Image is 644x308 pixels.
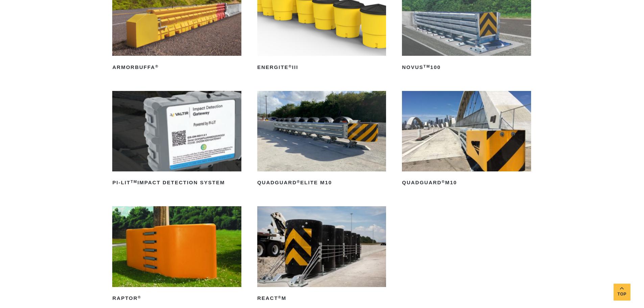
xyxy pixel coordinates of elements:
h2: ArmorBuffa [112,62,241,73]
sup: ® [155,64,159,68]
h2: REACT M [257,293,386,304]
sup: ® [289,64,292,68]
sup: ® [297,180,300,184]
h2: PI-LIT Impact Detection System [112,177,241,188]
a: REACT®M [257,206,386,304]
a: QuadGuard®M10 [402,91,531,188]
a: QuadGuard®Elite M10 [257,91,386,188]
sup: ® [138,295,141,299]
a: PI-LITTMImpact Detection System [112,91,241,188]
sup: TM [424,64,430,68]
h2: QuadGuard M10 [402,177,531,188]
a: Top [614,284,630,301]
sup: ® [278,295,282,299]
sup: TM [130,180,137,184]
h2: QuadGuard Elite M10 [257,177,386,188]
h2: RAPTOR [112,293,241,304]
h2: NOVUS 100 [402,62,531,73]
span: Top [614,290,630,298]
sup: ® [442,180,445,184]
a: RAPTOR® [112,206,241,304]
h2: ENERGITE III [257,62,386,73]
